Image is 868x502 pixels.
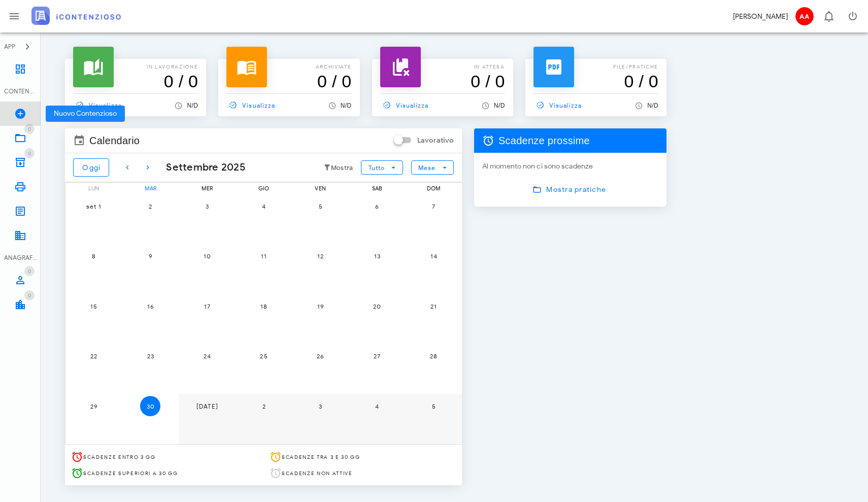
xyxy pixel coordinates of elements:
[84,346,104,366] button: 22
[254,346,274,366] button: 25
[368,164,385,172] span: Tutto
[197,246,217,266] button: 10
[494,102,505,109] span: N/D
[28,292,31,299] span: 0
[349,183,406,194] div: sab
[533,101,582,110] span: Visualizza
[24,290,35,300] span: Distintivo
[423,252,444,260] span: 14
[83,454,156,460] span: Scadenze entro 3 gg
[380,98,433,112] a: Visualizza
[197,346,217,366] button: 24
[254,403,274,410] span: 2
[254,303,274,310] span: 18
[140,203,160,210] span: 2
[411,160,454,175] button: Mese
[179,183,236,194] div: mer
[84,403,104,410] span: 29
[816,4,841,28] button: Distintivo
[310,296,330,316] button: 19
[197,196,217,216] button: 3
[423,346,444,366] button: 28
[380,101,429,110] span: Visualizza
[310,246,330,266] button: 12
[84,296,104,316] button: 15
[84,352,104,360] span: 22
[367,396,387,416] button: 4
[533,98,586,112] a: Visualizza
[140,346,160,366] button: 23
[361,160,403,175] button: Tutto
[84,196,104,216] button: set 1
[73,101,122,110] span: Visualizza
[310,352,330,360] span: 26
[367,246,387,266] button: 13
[310,403,330,410] span: 3
[405,183,462,194] div: dom
[140,296,160,316] button: 16
[417,136,454,146] label: Lavorativo
[282,470,353,477] span: Scadenze non attive
[73,63,198,71] p: In lavorazione
[423,203,444,210] span: 7
[254,396,274,416] button: 2
[226,63,351,71] p: archiviate
[226,98,279,112] a: Visualizza
[423,352,444,360] span: 28
[423,296,444,316] button: 21
[254,246,274,266] button: 11
[24,124,35,134] span: Distintivo
[84,303,104,310] span: 15
[140,196,160,216] button: 2
[65,183,122,194] div: lun
[140,352,160,360] span: 23
[367,196,387,216] button: 6
[310,396,330,416] button: 3
[482,161,658,172] div: Al momento non ci sono scadenze
[84,246,104,266] button: 8
[733,11,788,22] div: [PERSON_NAME]
[310,196,330,216] button: 5
[367,252,387,260] span: 13
[367,403,387,410] span: 4
[4,253,37,262] div: ANAGRAFICA
[197,296,217,316] button: 17
[28,126,31,132] span: 0
[89,132,140,149] span: Calendario
[122,183,179,194] div: mar
[140,303,160,310] span: 16
[423,246,444,266] button: 14
[82,163,101,172] span: Oggi
[423,403,444,410] span: 5
[795,7,814,25] span: AA
[254,352,274,360] span: 25
[380,71,505,91] h3: 0 / 0
[84,203,104,210] span: set 1
[84,396,104,416] button: 29
[197,303,217,310] span: 17
[282,454,360,460] span: Scadenze tra 3 e 30 gg
[254,252,274,260] span: 11
[226,71,351,91] h3: 0 / 0
[84,252,104,260] span: 8
[367,296,387,316] button: 20
[331,164,353,172] small: Mostra
[310,203,330,210] span: 5
[197,252,217,260] span: 10
[4,87,37,96] div: CONTENZIOSO
[535,185,606,194] span: Mostra pratiche
[73,71,198,91] h3: 0 / 0
[310,303,330,310] span: 19
[187,102,198,109] span: N/D
[254,296,274,316] button: 18
[83,470,178,477] span: Scadenze superiori a 30 gg
[341,102,352,109] span: N/D
[236,183,292,194] div: gio
[423,303,444,310] span: 21
[31,7,121,25] img: logo-text-2x.png
[292,183,349,194] div: ven
[423,196,444,216] button: 7
[73,158,109,177] button: Oggi
[28,268,31,275] span: 0
[226,101,275,110] span: Visualizza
